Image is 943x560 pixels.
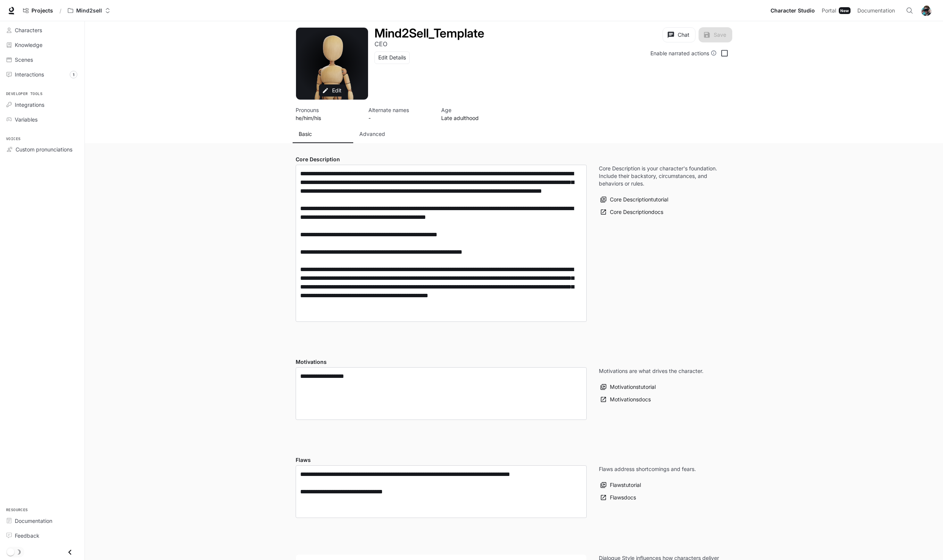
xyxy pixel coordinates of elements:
a: Feedback [3,529,81,542]
h4: Core Description [296,156,587,163]
p: Alternate names [368,106,432,114]
button: Open character details dialog [441,106,505,122]
p: Pronouns [296,106,359,114]
span: Character Studio [771,6,815,16]
span: Feedback [15,532,39,540]
p: Advanced [359,130,385,138]
a: Documentation [3,514,81,527]
a: Integrations [3,98,81,111]
span: Documentation [857,6,895,16]
button: Edit [319,84,345,97]
h1: Mind2Sell_Template [374,26,484,41]
p: he/him/his [296,114,359,122]
p: Basic [299,130,312,138]
a: Character Studio [768,3,818,18]
p: Core Description is your character's foundation. Include their backstory, circumstances, and beha... [599,165,720,187]
button: Edit Details [374,51,410,64]
a: Core Descriptiondocs [599,206,665,218]
button: Chat [663,27,696,42]
a: Motivationsdocs [599,393,653,406]
h4: Motivations [296,358,587,366]
span: Projects [31,8,53,14]
span: Documentation [15,517,52,525]
p: Late adulthood [441,114,505,122]
div: / [56,7,64,15]
a: Characters [3,23,81,37]
span: Knowledge [15,41,42,49]
button: Open character details dialog [374,27,484,39]
p: - [368,114,432,122]
button: Open character details dialog [368,106,432,122]
button: Open Command Menu [902,3,917,18]
a: Interactions [3,68,81,81]
a: Documentation [854,3,901,18]
h4: Flaws [296,456,587,464]
button: Open character avatar dialog [296,28,368,100]
button: Open character details dialog [374,39,387,48]
button: Open character details dialog [296,106,359,122]
button: Open workspace menu [64,3,114,18]
a: Knowledge [3,38,81,51]
p: Motivations are what drives the character. [599,367,703,375]
button: User avatar [919,3,934,18]
span: 1 [70,71,77,78]
div: Enable narrated actions [650,49,717,57]
a: PortalNew [819,3,854,18]
p: Mind2sell [76,8,102,14]
span: Integrations [15,101,44,109]
button: Motivationstutorial [599,381,658,393]
button: Core Descriptiontutorial [599,193,670,206]
div: Avatar image [296,28,368,100]
span: Portal [822,6,836,16]
span: Scenes [15,56,33,64]
div: label [296,165,587,322]
button: Close drawer [61,544,78,560]
button: Flawstutorial [599,479,643,491]
span: Variables [15,115,38,123]
span: Interactions [15,70,44,78]
img: User avatar [921,5,932,16]
a: Go to projects [20,3,56,18]
a: Scenes [3,53,81,66]
span: Characters [15,26,42,34]
p: Age [441,106,505,114]
p: CEO [374,40,387,48]
a: Variables [3,113,81,126]
span: Custom pronunciations [16,145,72,153]
span: Dark mode toggle [7,548,14,556]
a: Flawsdocs [599,491,638,504]
p: Flaws address shortcomings and fears. [599,465,696,473]
div: Flaws [296,465,587,518]
div: New [839,7,851,14]
a: Custom pronunciations [3,143,81,156]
